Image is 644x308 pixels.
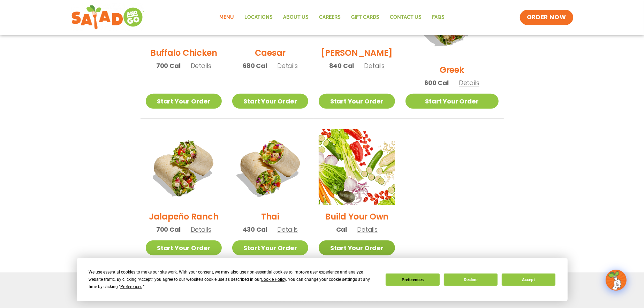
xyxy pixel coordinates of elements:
[440,64,464,76] h2: Greek
[156,225,181,234] span: 700 Cal
[386,274,439,286] button: Preferences
[146,240,222,255] a: Start Your Order
[240,9,278,25] a: Locations
[232,240,308,255] a: Start Your Order
[191,61,211,70] span: Details
[150,47,217,59] h2: Buffalo Chicken
[424,78,449,87] span: 600 Cal
[261,210,279,223] h2: Thai
[319,94,395,109] a: Start Your Order
[191,225,211,234] span: Details
[314,9,346,25] a: Careers
[255,47,286,59] h2: Caesar
[385,9,427,25] a: Contact Us
[427,9,450,25] a: FAQs
[520,10,573,25] a: ORDER NOW
[502,274,555,286] button: Accept
[346,9,385,25] a: GIFT CARDS
[336,225,347,234] span: Cal
[156,61,181,70] span: 700 Cal
[459,78,479,87] span: Details
[321,47,393,59] h2: [PERSON_NAME]
[406,94,499,109] a: Start Your Order
[277,61,298,70] span: Details
[243,61,267,70] span: 680 Cal
[232,94,308,109] a: Start Your Order
[606,270,626,290] img: wpChatIcon
[357,225,378,234] span: Details
[278,9,314,25] a: About Us
[319,129,395,205] img: Product photo for Build Your Own
[89,269,377,291] div: We use essential cookies to make our site work. With your consent, we may also use non-essential ...
[149,210,219,223] h2: Jalapeño Ranch
[364,61,385,70] span: Details
[77,258,568,301] div: Cookie Consent Prompt
[71,3,145,31] img: new-SAG-logo-768×292
[261,277,286,282] span: Cookie Policy
[329,61,354,70] span: 840 Cal
[319,240,395,255] a: Start Your Order
[278,225,298,234] span: Details
[214,9,450,25] nav: Menu
[527,13,566,22] span: ORDER NOW
[146,129,222,205] img: Product photo for Jalapeño Ranch Wrap
[232,129,308,205] img: Product photo for Thai Wrap
[243,225,267,234] span: 430 Cal
[120,284,142,289] span: Preferences
[214,9,240,25] a: Menu
[444,274,498,286] button: Decline
[146,94,222,109] a: Start Your Order
[325,210,389,223] h2: Build Your Own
